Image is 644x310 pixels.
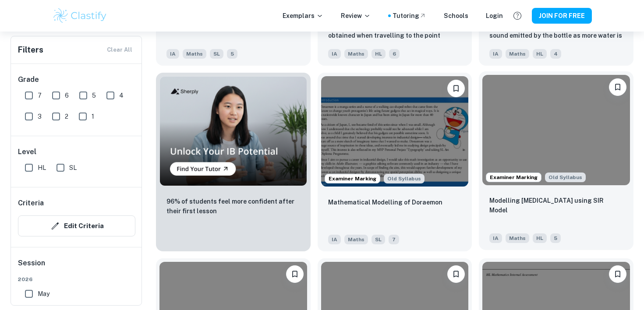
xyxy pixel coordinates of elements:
[482,75,630,185] img: Maths IA example thumbnail: Modelling COVID 19 using SIR Model
[609,265,626,283] button: Please log in to bookmark exemplars
[609,78,626,96] button: Please log in to bookmark exemplars
[447,80,465,97] button: Please log in to bookmark exemplars
[447,265,465,283] button: Please log in to bookmark exemplars
[341,11,371,21] p: Review
[92,112,94,121] span: 1
[38,163,46,173] span: HL
[183,49,206,59] span: Maths
[545,173,586,182] span: Old Syllabus
[486,173,541,181] span: Examiner Marking
[550,233,561,243] span: 5
[486,11,503,21] a: Login
[156,73,311,251] a: Thumbnail96% of students feel more confident after their first lesson
[18,215,135,236] button: Edit Criteria
[479,73,633,251] a: Examiner MarkingAlthough this IA is written for the old math syllabus (last exam in November 2020...
[318,73,472,251] a: Examiner MarkingAlthough this IA is written for the old math syllabus (last exam in November 2020...
[18,198,44,208] h6: Criteria
[372,235,385,244] span: SL
[533,233,547,243] span: HL
[510,8,525,23] button: Help and Feedback
[38,91,42,100] span: 7
[389,235,399,244] span: 7
[372,49,386,59] span: HL
[344,235,368,244] span: Maths
[166,49,179,59] span: IA
[119,91,124,100] span: 4
[489,196,623,215] p: Modelling COVID 19 using SIR Model
[532,8,592,24] button: JOIN FOR FREE
[38,289,50,299] span: May
[18,147,135,157] h6: Level
[69,163,77,173] span: SL
[38,112,42,121] span: 3
[489,49,502,59] span: IA
[65,91,69,100] span: 6
[18,275,135,283] span: 2026
[159,76,307,186] img: Thumbnail
[533,49,547,59] span: HL
[545,173,586,182] div: Although this IA is written for the old math syllabus (last exam in November 2020), the current I...
[18,44,43,56] h6: Filters
[506,233,529,243] span: Maths
[325,175,380,183] span: Examiner Marking
[286,265,304,283] button: Please log in to bookmark exemplars
[52,7,108,25] img: Clastify logo
[328,197,442,207] p: Mathematical Modelling of Doraemon
[384,174,425,183] span: Old Syllabus
[65,112,68,121] span: 2
[344,49,368,59] span: Maths
[210,49,223,59] span: SL
[283,11,323,21] p: Exemplars
[489,233,502,243] span: IA
[384,174,425,183] div: Although this IA is written for the old math syllabus (last exam in November 2020), the current I...
[328,235,341,244] span: IA
[166,197,300,216] p: 96% of students feel more confident after their first lesson
[393,11,426,21] a: Tutoring
[18,258,135,275] h6: Session
[444,11,468,21] a: Schools
[550,49,561,59] span: 4
[92,91,96,100] span: 5
[506,49,529,59] span: Maths
[227,49,237,59] span: 5
[321,76,469,187] img: Maths IA example thumbnail: Mathematical Modelling of Doraemon
[18,74,135,85] h6: Grade
[328,49,341,59] span: IA
[389,49,400,59] span: 6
